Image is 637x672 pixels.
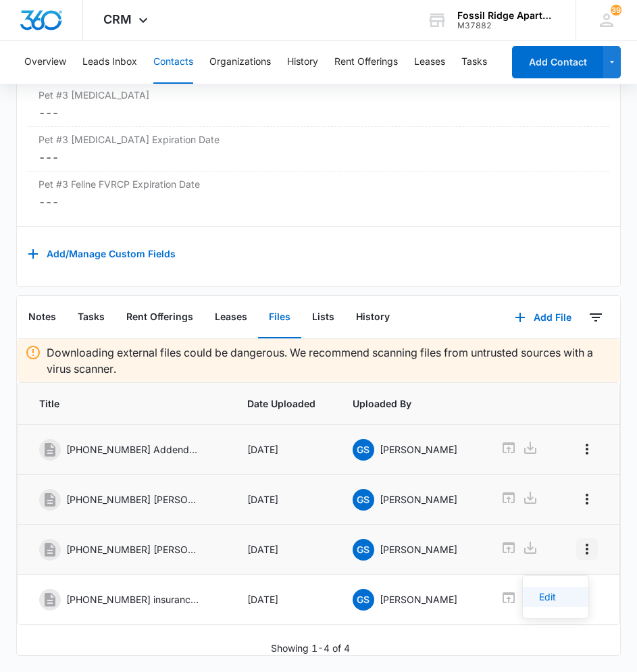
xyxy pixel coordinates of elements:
button: Leads Inbox [82,41,137,84]
td: [DATE] [231,475,336,525]
button: Edit [523,587,588,607]
p: [PHONE_NUMBER] [PERSON_NAME] app_08152025101919.pdf [66,542,201,557]
div: Pet #3 Feline FVRCP Expiration Date--- [28,172,610,215]
p: [PHONE_NUMBER] insurance_08152025102057.pdf [66,592,201,606]
button: Tasks [461,41,487,84]
button: Tasks [67,296,116,338]
button: Rent Offerings [116,296,204,338]
span: GS [353,539,374,561]
td: [DATE] [231,425,336,475]
button: Lists [301,296,345,338]
span: CRM [103,12,132,26]
p: Downloading external files could be dangerous. We recommend scanning files from untrusted sources... [47,344,613,377]
p: Showing 1-4 of 4 [271,641,350,655]
label: Pet #3 [MEDICAL_DATA] [39,88,599,102]
p: [PHONE_NUMBER] [PERSON_NAME] [66,492,201,507]
div: notifications count [611,5,621,16]
span: GS [353,589,374,611]
button: Overview [24,41,66,84]
button: Overflow Menu [576,438,598,460]
p: [PERSON_NAME] [380,542,457,557]
button: Overflow Menu [576,488,598,510]
button: Add File [501,301,585,334]
label: Pet #3 Feline FVRCP Expiration Date [39,177,599,191]
button: Files [258,296,301,338]
td: [DATE] [231,525,336,575]
dd: --- [39,149,599,165]
span: GS [353,439,374,461]
div: Edit [539,592,556,602]
button: Notes [18,296,67,338]
p: [PERSON_NAME] [380,442,457,457]
p: [PERSON_NAME] [380,592,457,606]
button: Overflow Menu [576,538,598,560]
span: GS [353,489,374,511]
button: History [287,41,318,84]
p: [PERSON_NAME] [380,492,457,507]
a: Add/Manage Custom Fields [28,253,176,264]
span: Date Uploaded [247,396,320,411]
dd: --- [39,194,599,210]
div: account name [457,10,556,21]
button: Rent Offerings [334,41,398,84]
p: [PHONE_NUMBER] Addendums [66,442,201,457]
button: Organizations [209,41,271,84]
span: Uploaded By [353,396,469,411]
td: [DATE] [231,575,336,625]
button: Leases [414,41,445,84]
div: Pet #3 [MEDICAL_DATA] Expiration Date--- [28,127,610,172]
span: Title [39,396,215,411]
span: 39 [611,5,621,16]
div: Pet #3 [MEDICAL_DATA]--- [28,82,610,127]
button: Leases [204,296,258,338]
button: History [345,296,401,338]
button: Add Contact [512,46,603,78]
button: Contacts [153,41,193,84]
label: Pet #3 [MEDICAL_DATA] Expiration Date [39,132,599,147]
button: Filters [585,307,607,328]
div: account id [457,21,556,30]
button: Add/Manage Custom Fields [28,238,176,270]
dd: --- [39,105,599,121]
